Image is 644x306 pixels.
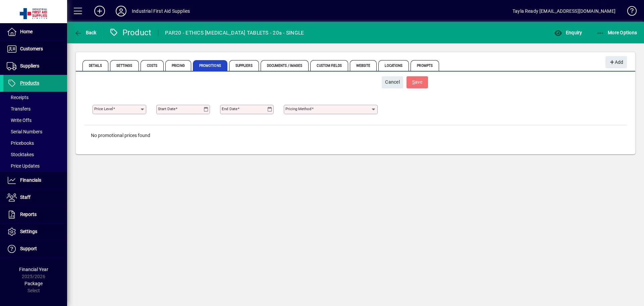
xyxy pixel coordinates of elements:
[385,77,400,88] span: Cancel
[3,41,67,57] a: Customers
[3,241,67,257] a: Support
[412,77,423,88] span: ave
[109,27,152,38] div: Product
[110,60,139,71] span: Settings
[378,60,409,71] span: Locations
[20,229,37,234] span: Settings
[605,56,627,68] button: Add
[7,129,42,134] span: Serial Numbers
[20,177,41,183] span: Financials
[20,246,37,251] span: Support
[7,95,29,100] span: Receipts
[3,223,67,240] a: Settings
[110,5,132,17] button: Profile
[84,125,627,146] div: No promotional prices found
[7,163,40,169] span: Price Updates
[67,27,104,39] app-page-header-button: Back
[3,172,67,189] a: Financials
[407,76,428,88] button: Save
[285,106,312,111] mat-label: Pricing method
[165,60,191,71] span: Pricing
[3,137,67,149] a: Pricebooks
[3,115,67,126] a: Write Offs
[3,149,67,160] a: Stocktakes
[3,126,67,137] a: Serial Numbers
[94,106,113,111] mat-label: Price Level
[595,27,639,39] button: More Options
[596,30,637,35] span: More Options
[229,60,259,71] span: Suppliers
[552,27,584,39] button: Enquiry
[554,30,582,35] span: Enquiry
[261,60,309,71] span: Documents / Images
[350,60,377,71] span: Website
[158,106,175,111] mat-label: Start date
[3,103,67,115] a: Transfers
[20,63,39,69] span: Suppliers
[7,152,34,157] span: Stocktakes
[24,281,43,286] span: Package
[222,106,237,111] mat-label: End date
[3,206,67,223] a: Reports
[3,189,67,206] a: Staff
[411,60,439,71] span: Prompts
[310,60,348,71] span: Custom Fields
[7,106,31,112] span: Transfers
[74,30,97,35] span: Back
[72,27,98,39] button: Back
[3,24,67,40] a: Home
[3,92,67,103] a: Receipts
[7,118,32,123] span: Write Offs
[20,194,31,200] span: Staff
[513,6,615,16] div: Tayla Ready [EMAIL_ADDRESS][DOMAIN_NAME]
[20,212,37,217] span: Reports
[20,80,39,86] span: Products
[412,79,415,85] span: S
[193,60,227,71] span: Promotions
[3,58,67,75] a: Suppliers
[141,60,164,71] span: Costs
[20,29,33,34] span: Home
[165,28,304,38] div: PAR20 - ETHICS [MEDICAL_DATA] TABLETS - 20s - SINGLE
[19,267,48,272] span: Financial Year
[89,5,110,17] button: Add
[7,140,34,146] span: Pricebooks
[622,1,636,23] a: Knowledge Base
[382,76,403,88] button: Cancel
[609,57,623,68] span: Add
[83,60,108,71] span: Details
[3,160,67,172] a: Price Updates
[20,46,43,51] span: Customers
[132,6,190,16] div: Industrial First Aid Supplies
